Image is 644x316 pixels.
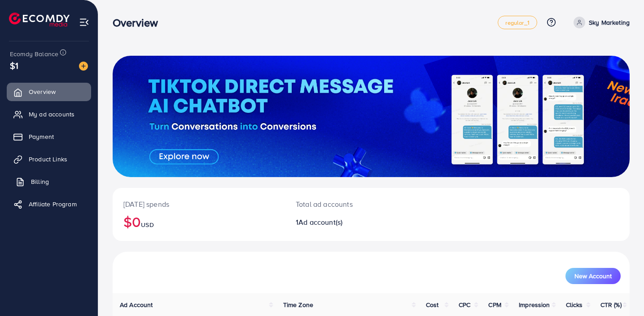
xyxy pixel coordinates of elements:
span: Affiliate Program [29,200,77,209]
img: logo [9,13,70,27]
span: Product Links [29,155,67,164]
a: Overview [7,83,91,101]
a: regular_1 [498,16,537,29]
span: New Account [574,273,612,279]
span: USD [141,220,153,229]
span: Overview [29,87,56,96]
span: Billing [31,177,49,186]
span: CPC [459,300,470,309]
iframe: Chat [606,276,637,309]
span: Payment [29,132,54,141]
p: Sky Marketing [589,17,630,28]
img: image [79,62,88,71]
a: Payment [7,128,91,146]
a: Product Links [7,150,91,168]
h2: $0 [123,213,274,230]
span: My ad accounts [29,110,74,119]
span: Ad account(s) [298,217,342,227]
span: regular_1 [505,20,529,26]
p: [DATE] spends [123,199,274,209]
a: My ad accounts [7,105,91,123]
button: New Account [565,268,621,284]
span: CPM [488,300,501,309]
img: menu [79,17,89,27]
p: Total ad accounts [296,199,403,209]
span: Ecomdy Balance [10,49,58,58]
span: $1 [10,59,18,72]
span: Cost [426,300,439,309]
a: Affiliate Program [7,195,91,213]
a: Sky Marketing [570,17,630,28]
h3: Overview [113,16,165,29]
h2: 1 [296,218,403,227]
span: Impression [519,300,550,309]
span: Ad Account [120,300,153,309]
span: Clicks [566,300,583,309]
span: CTR (%) [600,300,622,309]
a: Billing [7,173,91,191]
span: Time Zone [283,300,313,309]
